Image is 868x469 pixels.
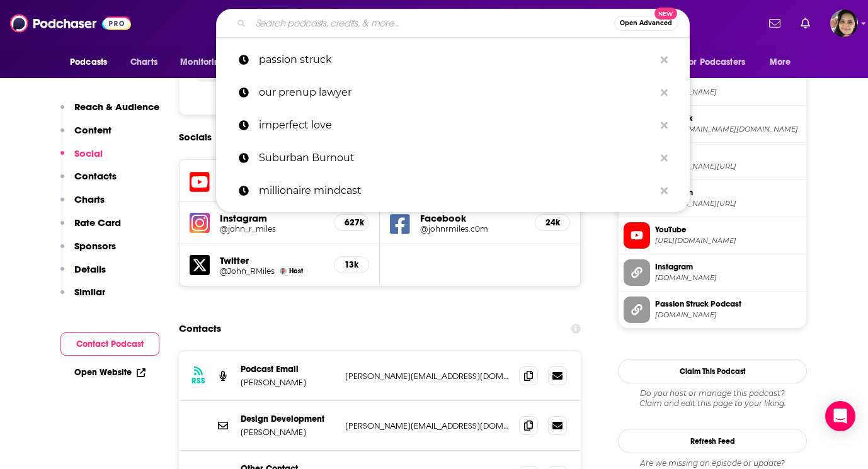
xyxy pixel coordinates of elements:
[179,125,212,149] h2: Socials
[655,187,801,198] span: Instagram
[220,212,324,224] h5: Instagram
[830,9,858,37] img: User Profile
[190,213,210,233] img: iconImage
[761,50,807,74] button: open menu
[655,273,801,283] span: instagram.com
[677,50,763,74] button: open menu
[216,9,690,38] div: Search podcasts, credits, & more...
[60,286,105,309] button: Similar
[830,9,858,37] span: Logged in as shelbyjanner
[618,359,807,383] button: Claim This Podcast
[796,13,815,34] a: Show notifications dropdown
[618,388,807,409] div: Claim and edit this page to your liking.
[655,76,801,87] span: RSS Feed
[122,50,165,74] a: Charts
[179,317,221,341] h2: Contacts
[655,150,801,161] span: X/Twitter
[216,43,690,76] a: passion struck
[70,54,107,71] span: Podcasts
[60,147,103,171] button: Social
[420,224,525,234] a: @johnrmiles.c0m
[251,13,614,33] input: Search podcasts, credits, & more...
[241,377,335,388] p: [PERSON_NAME]
[420,212,525,224] h5: Facebook
[259,76,654,109] p: our prenup lawyer
[74,263,106,275] p: Details
[74,193,105,205] p: Charts
[655,236,801,246] span: https://www.youtube.com/@JohnRMiles
[74,217,121,229] p: Rate Card
[216,76,690,109] a: our prenup lawyer
[61,50,123,74] button: open menu
[770,54,791,71] span: More
[74,101,159,113] p: Reach & Audience
[655,298,801,310] span: Passion Struck Podcast
[60,217,121,240] button: Rate Card
[655,125,801,134] span: https://www.facebook.com/johnrmiles.c0m
[655,88,801,97] span: rss.art19.com
[624,297,801,323] a: Passion Struck Podcast[DOMAIN_NAME]
[545,217,559,228] h5: 24k
[624,222,801,249] a: YouTube[URL][DOMAIN_NAME]
[216,142,690,174] a: Suburban Burnout
[655,261,801,273] span: Instagram
[685,54,745,71] span: For Podcasters
[655,310,801,320] span: passionstruck.com
[241,364,335,375] p: Podcast Email
[259,174,654,207] p: millionaire mindcast
[825,401,855,431] div: Open Intercom Messenger
[624,111,801,137] a: Facebook[URL][DOMAIN_NAME][DOMAIN_NAME]
[74,286,105,298] p: Similar
[241,427,335,438] p: [PERSON_NAME]
[60,101,159,124] button: Reach & Audience
[614,16,678,31] button: Open AdvancedNew
[60,263,106,286] button: Details
[220,266,275,276] a: @John_RMiles
[259,43,654,76] p: passion struck
[220,254,324,266] h5: Twitter
[216,109,690,142] a: imperfect love
[74,367,146,378] a: Open Website
[74,170,117,182] p: Contacts
[618,388,807,398] span: Do you host or manage this podcast?
[60,332,159,356] button: Contact Podcast
[259,142,654,174] p: Suburban Burnout
[624,148,801,174] a: X/Twitter[DOMAIN_NAME][URL]
[654,8,677,20] span: New
[74,124,111,136] p: Content
[60,124,111,147] button: Content
[764,13,785,34] a: Show notifications dropdown
[60,193,105,217] button: Charts
[345,259,358,270] h5: 13k
[130,54,157,71] span: Charts
[830,9,858,37] button: Show profile menu
[620,20,672,26] span: Open Advanced
[171,50,241,74] button: open menu
[289,267,303,275] span: Host
[191,376,205,386] h3: RSS
[345,421,509,431] p: [PERSON_NAME][EMAIL_ADDRESS][DOMAIN_NAME]
[10,11,131,35] img: Podchaser - Follow, Share and Rate Podcasts
[60,170,117,193] button: Contacts
[624,74,801,100] a: RSS Feed[DOMAIN_NAME]
[655,224,801,235] span: YouTube
[655,113,801,124] span: Facebook
[655,199,801,208] span: instagram.com/john_r_miles
[220,224,324,234] a: @john_r_miles
[624,185,801,212] a: Instagram[DOMAIN_NAME][URL]
[74,147,103,159] p: Social
[624,259,801,286] a: Instagram[DOMAIN_NAME]
[180,54,225,71] span: Monitoring
[60,240,116,263] button: Sponsors
[280,268,287,274] img: John R. Miles
[618,429,807,453] button: Refresh Feed
[216,174,690,207] a: millionaire mindcast
[74,240,116,252] p: Sponsors
[345,371,509,381] p: [PERSON_NAME][EMAIL_ADDRESS][DOMAIN_NAME]
[345,217,358,228] h5: 627k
